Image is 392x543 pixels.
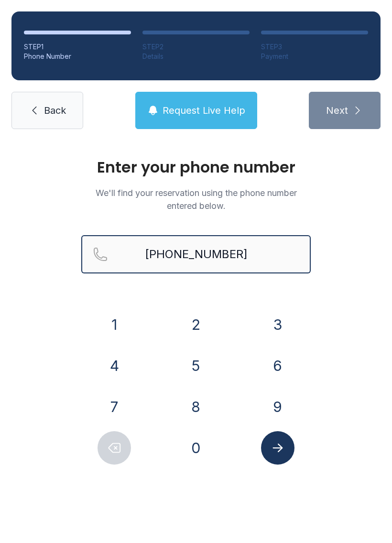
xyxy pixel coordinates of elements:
[98,431,131,465] button: Delete number
[142,52,250,61] div: Details
[261,42,368,52] div: STEP 3
[261,349,294,382] button: 6
[81,235,311,273] input: Reservation phone number
[98,349,131,382] button: 4
[44,104,66,117] span: Back
[81,160,311,175] h1: Enter your phone number
[261,390,294,424] button: 9
[261,308,294,341] button: 3
[179,308,213,341] button: 2
[24,52,131,61] div: Phone Number
[179,349,213,382] button: 5
[261,52,368,61] div: Payment
[261,431,294,465] button: Submit lookup form
[179,431,213,465] button: 0
[98,308,131,341] button: 1
[163,104,245,117] span: Request Live Help
[142,42,250,52] div: STEP 2
[179,390,213,424] button: 8
[24,42,131,52] div: STEP 1
[81,186,311,212] p: We'll find your reservation using the phone number entered below.
[98,390,131,424] button: 7
[326,104,348,117] span: Next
